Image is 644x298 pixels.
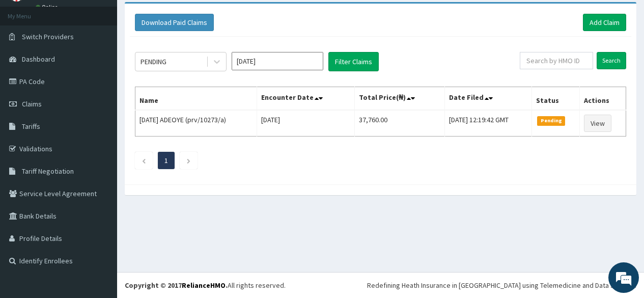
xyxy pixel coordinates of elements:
td: [DATE] ADEOYE (prv/10273/a) [135,110,257,137]
span: Switch Providers [22,32,74,41]
th: Date Filed [445,87,532,111]
span: Dashboard [22,55,55,64]
td: 37,760.00 [354,110,445,137]
th: Name [135,87,257,111]
strong: Copyright © 2017 . [125,281,228,290]
td: [DATE] [257,110,354,137]
a: View [584,115,611,132]
input: Search [597,52,626,69]
footer: All rights reserved. [117,272,644,298]
span: Claims [22,99,42,109]
span: Tariffs [22,122,40,131]
input: Select Month and Year [232,52,323,70]
input: Search by HMO ID [520,52,593,69]
button: Download Paid Claims [135,14,214,31]
div: PENDING [141,57,166,67]
a: Previous page [142,156,146,165]
a: Online [36,4,60,11]
button: Filter Claims [328,52,379,71]
th: Actions [580,87,626,111]
td: [DATE] 12:19:42 GMT [445,110,532,137]
a: Next page [186,156,191,165]
a: Add Claim [583,14,626,31]
th: Total Price(₦) [354,87,445,111]
div: Redefining Heath Insurance in [GEOGRAPHIC_DATA] using Telemedicine and Data Science! [367,280,636,290]
a: RelianceHMO [182,281,226,290]
th: Encounter Date [257,87,354,111]
a: Page 1 is your current page [164,156,168,165]
span: Pending [537,116,565,125]
span: Tariff Negotiation [22,167,74,176]
th: Status [532,87,580,111]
